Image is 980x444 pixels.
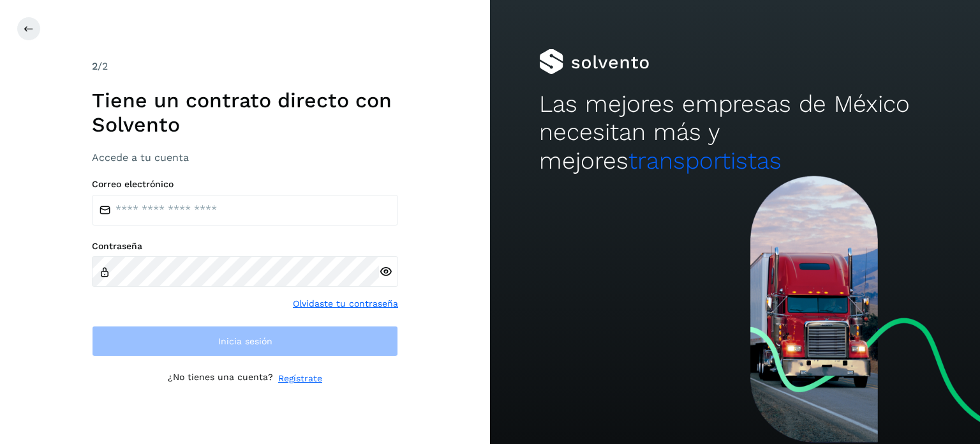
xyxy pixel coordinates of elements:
h2: Las mejores empresas de México necesitan más y mejores [539,90,931,175]
button: Inicia sesión [92,326,398,356]
span: transportistas [628,147,782,174]
a: Regístrate [278,372,322,385]
label: Correo electrónico [92,179,398,190]
h1: Tiene un contrato directo con Solvento [92,88,398,137]
p: ¿No tienes una cuenta? [168,372,273,385]
label: Contraseña [92,241,398,252]
div: /2 [92,59,398,74]
h3: Accede a tu cuenta [92,151,398,164]
span: 2 [92,60,98,72]
a: Olvidaste tu contraseña [293,297,398,310]
span: Inicia sesión [218,337,272,346]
